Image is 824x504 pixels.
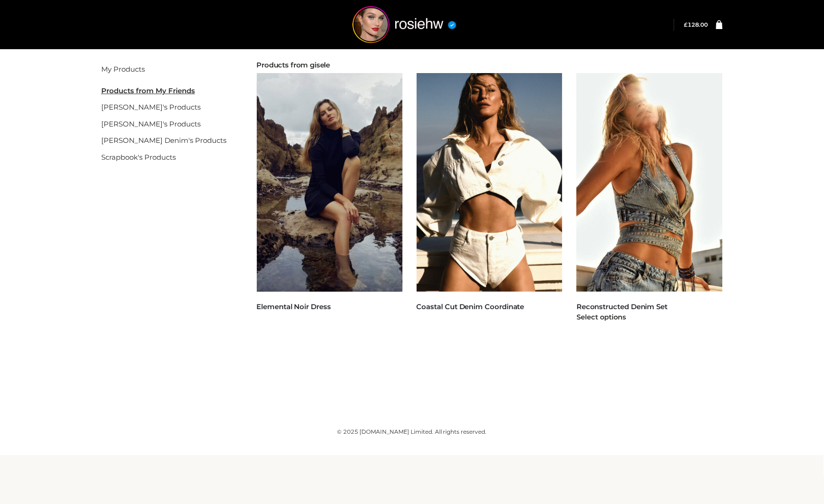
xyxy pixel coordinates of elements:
bdi: 128.00 [684,21,708,28]
span: £ [684,21,688,28]
a: Coastal Cut Denim Coordinate [417,302,524,311]
a: Reconstructed Denim Set [577,302,667,311]
a: My Products [101,65,145,74]
a: [PERSON_NAME] Denim's Products [101,136,226,145]
a: Scrapbook's Products [101,153,176,162]
a: [PERSON_NAME]'s Products [101,103,201,111]
div: © 2025 [DOMAIN_NAME] Limited. All rights reserved. [101,427,723,437]
a: [PERSON_NAME]'s Products [101,119,201,128]
u: Products from My Friends [101,86,195,95]
a: Elemental Noir Dress [257,302,331,311]
img: rosiehw [334,6,475,43]
h2: Products from gisele [257,61,723,69]
a: Select options [577,313,626,321]
a: £128.00 [684,21,708,28]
